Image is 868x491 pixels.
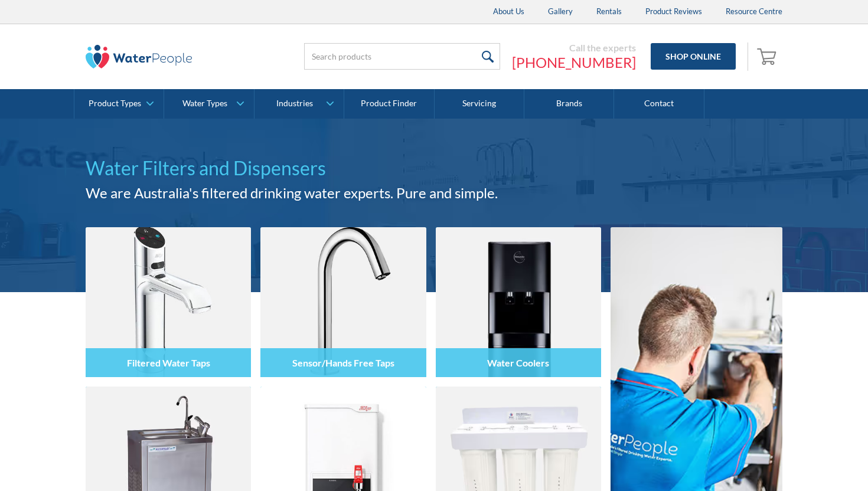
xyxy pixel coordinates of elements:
a: Contact [614,89,704,119]
div: Industries [276,99,313,109]
a: Open empty cart [754,42,782,71]
img: Water Coolers [436,227,601,377]
img: shopping cart [757,47,779,66]
img: Filtered Water Taps [86,227,251,377]
div: Call the experts [512,42,636,54]
input: Search products [304,43,500,70]
h4: Sensor/Hands Free Taps [292,357,394,368]
a: Servicing [435,89,524,119]
a: Product Finder [344,89,434,119]
a: Shop Online [651,43,736,70]
a: Industries [254,89,344,119]
a: Brands [524,89,614,119]
img: The Water People [86,45,192,68]
img: Sensor/Hands Free Taps [260,227,426,377]
h4: Filtered Water Taps [127,357,210,368]
a: Water Types [164,89,253,119]
div: Water Types [182,99,227,109]
a: [PHONE_NUMBER] [512,54,636,71]
a: Product Types [74,89,164,119]
h4: Water Coolers [487,357,549,368]
div: Product Types [89,99,141,109]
